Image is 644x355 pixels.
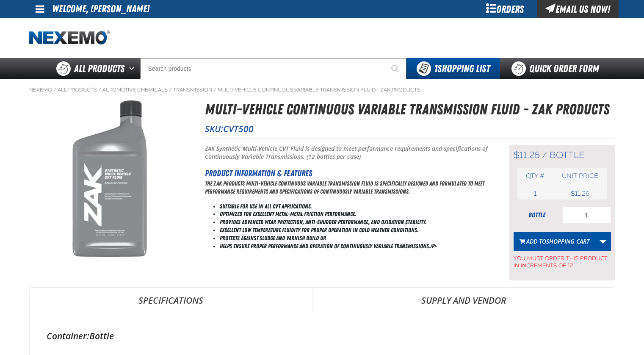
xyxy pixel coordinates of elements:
p: The ZAK Products Multi-Vehicle Continuous Variable Transmission Fluid is specifically designed an... [205,180,488,196]
button: Start Searching [385,58,406,79]
button: You have 1 Shopping List. Open to view details [406,58,500,79]
div: Bottle [47,330,598,342]
a: More Actions [595,232,611,251]
li: Suitable for use in ALL CVT applications. [220,202,488,211]
h1: Multi-Vehicle Continuous Variable Transmission Fluid - ZAK Products [205,98,615,121]
span: / [169,86,172,93]
span: 1 [534,190,536,197]
a: Transmission [173,86,212,93]
span: You must order this product in increments of 12 [514,251,611,269]
span: CVT500 [223,123,254,135]
span: All Products [74,61,124,76]
a: Supply and Vendor [312,288,615,313]
li: Optimized for excellent metal-metal friction performance. [220,210,488,218]
button: Open All Products pages [126,58,140,79]
a: Nexemo [29,86,52,93]
span: Shopping Cart [546,237,589,245]
span: $11.26 [514,150,539,161]
li: Provides advanced wear protection, anti-shudder performance, and oxidation stability. [220,218,488,226]
p: SKU: [205,123,615,135]
input: Search [140,58,406,79]
span: bottle [550,150,585,161]
div: bottle [514,211,560,220]
strong: 1 [434,63,437,75]
a: Quick Order Form [500,58,615,79]
a: All Products [58,86,97,93]
span: / [98,86,101,93]
span: / [542,150,547,161]
td: $11.26 [553,188,607,200]
th: Qty # [517,168,553,184]
nav: Breadcrumbs [29,86,615,93]
button: Add toShopping Cart [514,232,595,251]
li: Protects against sludge and varnish build up. [220,234,488,242]
a: Specifications [30,288,312,313]
th: Unit price [553,168,607,184]
img: Nexemo logo [29,31,110,45]
h2: Product Information & Features [205,167,488,180]
a: Home [29,31,110,45]
span: / [53,86,56,93]
li: Excellent low temperature fluidity for proper operation in cold weather conditions. [220,226,488,234]
span: Shopping List [434,63,490,75]
input: Product Quantity [562,207,611,224]
span: Add to [526,237,589,245]
a: Multi-Vehicle Continuous Variable Transmission Fluid - ZAK Products [218,86,420,93]
p: ZAK Synthetic Multi-Vehicle CVT Fluid is designed to meet performance requirements and specificat... [205,145,488,161]
li: Helps ensure proper performance and operation of Continuously Variable Transmissions./p> [220,242,488,250]
span: / [213,86,216,93]
img: Multi-Vehicle Continuous Variable Transmission Fluid - ZAK Products [30,98,190,258]
label: Container: [47,330,89,342]
a: Automotive Chemicals [102,86,168,93]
